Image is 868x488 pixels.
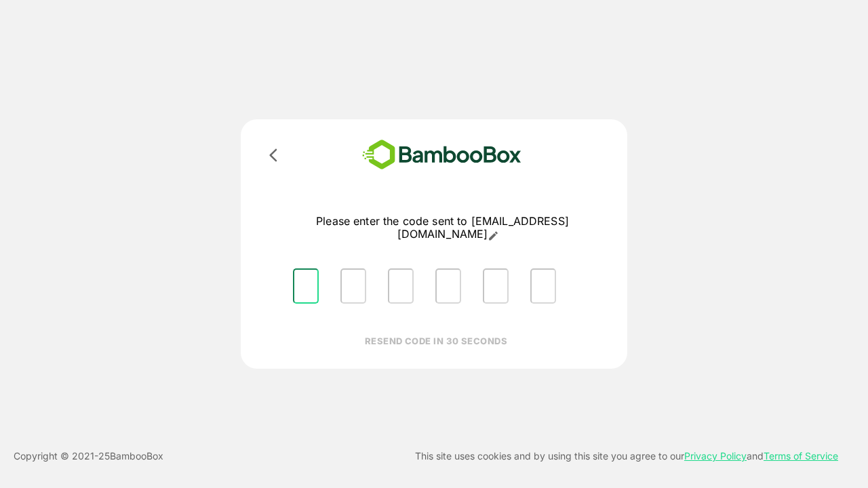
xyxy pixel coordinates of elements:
p: This site uses cookies and by using this site you agree to our and [415,448,838,464]
input: Please enter OTP character 3 [388,268,414,304]
img: bamboobox [342,136,541,174]
input: Please enter OTP character 2 [340,268,366,304]
input: Please enter OTP character 5 [483,268,509,304]
input: Please enter OTP character 4 [435,268,461,304]
p: Please enter the code sent to [EMAIL_ADDRESS][DOMAIN_NAME] [282,215,603,241]
p: Copyright © 2021- 25 BambooBox [14,448,163,464]
a: Terms of Service [764,450,838,462]
input: Please enter OTP character 6 [530,268,556,304]
a: Privacy Policy [684,450,747,462]
input: Please enter OTP character 1 [293,268,319,304]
